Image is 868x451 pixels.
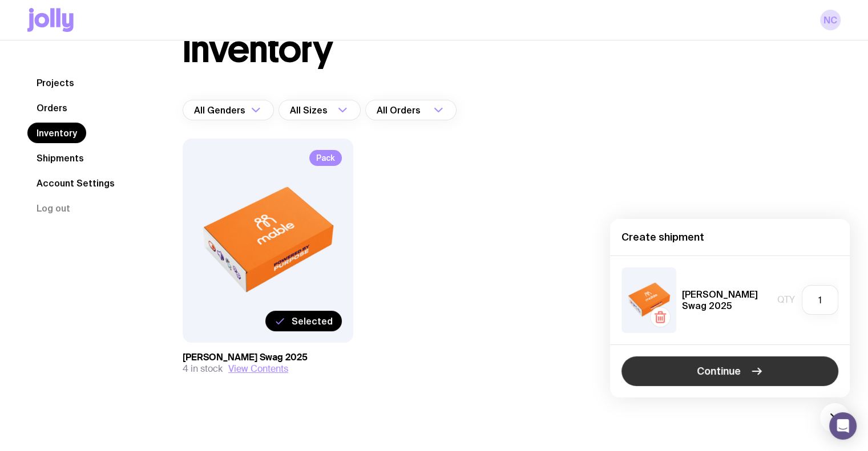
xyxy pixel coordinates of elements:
[682,289,772,311] h5: [PERSON_NAME] Swag 2025
[423,100,430,120] input: Search for option
[377,100,423,120] span: All Orders
[27,72,83,93] a: Projects
[621,356,838,386] button: Continue
[27,148,93,168] a: Shipments
[621,230,838,244] h4: Create shipment
[194,100,248,120] span: All Genders
[829,412,857,440] div: Open Intercom Messenger
[697,364,741,378] span: Continue
[183,352,353,363] h3: [PERSON_NAME] Swag 2025
[278,100,361,120] div: Search for option
[183,31,333,68] h1: Inventory
[290,100,330,120] span: All Sizes
[27,198,79,218] button: Log out
[820,10,841,30] a: NC
[183,363,223,375] span: 4 in stock
[27,97,76,118] a: Orders
[292,315,333,327] span: Selected
[309,150,342,166] span: Pack
[228,363,288,375] button: View Contents
[27,123,86,143] a: Inventory
[777,294,795,306] span: Qty
[183,100,274,120] div: Search for option
[27,173,124,193] a: Account Settings
[330,100,334,120] input: Search for option
[365,100,457,120] div: Search for option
